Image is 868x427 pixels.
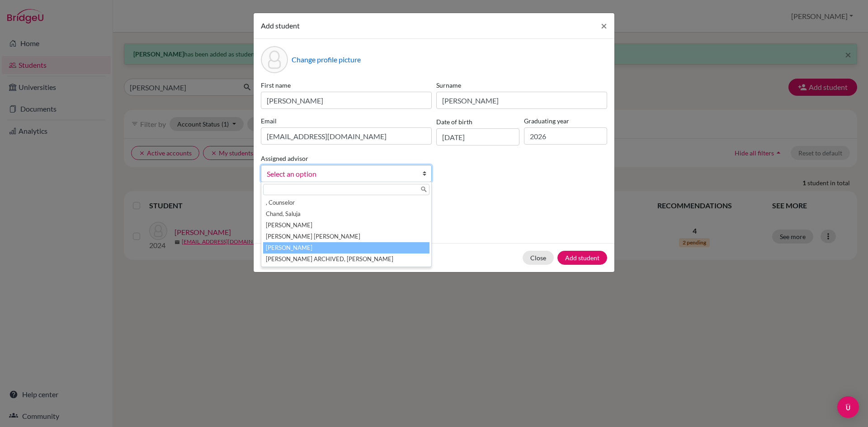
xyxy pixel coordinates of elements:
label: Surname [436,80,607,90]
li: Chand, Saluja [263,208,429,220]
li: [PERSON_NAME] [PERSON_NAME] [263,231,429,242]
div: Profile picture [261,46,288,73]
input: dd/mm/yyyy [436,128,519,145]
label: Date of birth [436,117,472,127]
button: Close [594,13,614,38]
li: , Counselor [263,197,429,208]
div: Open Intercom Messenger [837,396,859,418]
li: [PERSON_NAME] [263,220,429,231]
button: Add student [557,251,607,265]
label: Assigned advisor [261,154,308,163]
p: Parents [261,197,607,207]
label: Graduating year [524,116,607,126]
label: Email [261,116,432,126]
li: [PERSON_NAME] [263,242,429,253]
span: Select an option [267,168,414,180]
button: Close [523,251,554,265]
label: First name [261,80,432,90]
li: [PERSON_NAME] ARCHIVED, [PERSON_NAME] [263,253,429,265]
span: × [601,19,607,32]
span: Add student [261,21,300,30]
